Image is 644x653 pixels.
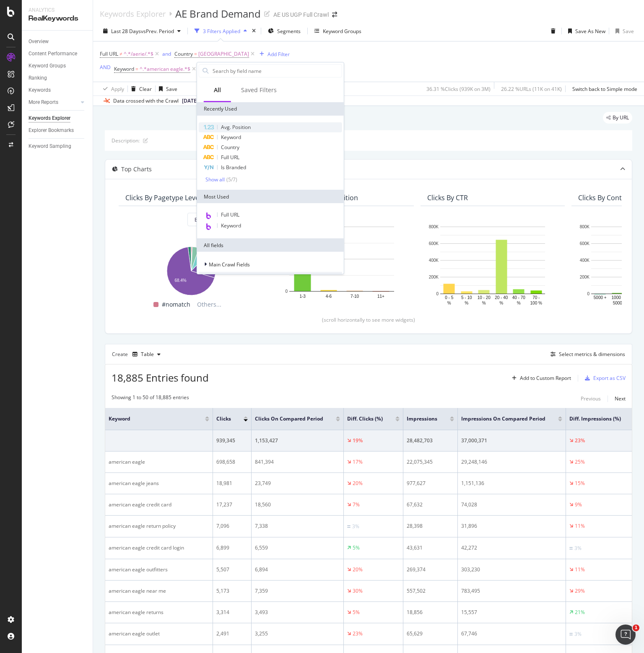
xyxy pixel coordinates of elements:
div: URLs [199,272,342,285]
a: Keywords Explorer [100,9,166,18]
div: Keyword Groups [29,62,66,70]
div: AE US UGP Full Crawl [273,10,329,19]
span: ≠ [119,50,122,57]
text: 40 - 70 [512,295,526,300]
div: american eagle jeans [109,480,209,487]
div: Create [112,348,164,361]
button: Segments [265,24,304,38]
div: 1,151,136 [461,480,562,487]
div: Show all [205,177,225,183]
div: Save [166,85,177,93]
div: 11% [575,522,585,530]
span: Country [174,50,193,57]
div: Recently Used [197,102,344,116]
div: Add to Custom Report [520,376,571,381]
div: Clicks By CTR [427,194,468,202]
button: Clear [128,82,152,95]
div: Top Charts [121,165,152,173]
text: 600K [429,241,439,246]
button: Export as CSV [582,372,626,385]
div: 17,237 [216,501,248,508]
div: 26.22 % URLs ( 11K on 41K ) [501,85,562,93]
text: 100 % [530,301,542,305]
span: Keyword [221,134,241,141]
a: Keyword Sampling [29,142,87,151]
div: Content Performance [29,49,77,58]
div: Description: [112,137,140,144]
div: 67,632 [407,501,454,508]
div: 25% [575,458,585,466]
text: % [482,301,486,305]
div: Ranking [29,74,47,83]
button: Select metrics & dimensions [547,349,625,359]
text: 400K [429,258,439,263]
div: 7,359 [255,587,340,595]
div: american eagle outlet [109,630,209,638]
div: Analytics [29,7,86,14]
span: vs Prev. Period [141,28,174,35]
span: [GEOGRAPHIC_DATA] [198,48,249,60]
div: 29% [575,587,585,595]
a: Overview [29,37,87,46]
text: 800K [580,225,590,229]
div: 18,981 [216,480,248,487]
svg: A chart. [427,222,558,307]
div: 42,272 [461,544,562,552]
img: Equal [569,547,573,550]
div: All fields [197,238,344,252]
div: 31,896 [461,522,562,530]
button: 3 Filters Applied [191,24,250,38]
span: By: pagetype Level 1 [195,216,242,223]
div: american eagle [109,458,209,466]
span: Clicks On Compared Period [255,415,323,423]
iframe: Intercom live chat [615,625,636,645]
div: 9% [575,501,582,508]
button: Next [615,394,626,404]
div: 20% [353,566,363,573]
div: 3,314 [216,609,248,616]
div: 20% [353,480,363,487]
div: AND [100,64,111,71]
div: legacy label [603,112,632,124]
div: 36.31 % Clicks ( 939K on 3M ) [426,85,491,93]
div: Table [141,352,154,357]
text: 0 - 5 [445,295,453,300]
div: 3% [574,545,582,552]
span: Keyword [109,415,192,423]
div: american eagle return policy [109,522,209,530]
div: Keywords Explorer [29,114,70,123]
div: Keyword Groups [323,28,361,35]
span: Last 28 Days [111,28,141,35]
div: american eagle credit card login [109,544,209,552]
div: 18,560 [255,501,340,508]
div: 5% [353,544,360,552]
div: 3,493 [255,609,340,616]
text: 200K [580,275,590,279]
div: 5,507 [216,566,248,573]
text: 5 - 10 [461,295,472,300]
div: Data crossed with the Crawl [113,97,179,105]
span: ^.*/aerie/.*$ [124,48,153,60]
span: Others... [194,299,225,310]
button: Keyword Groups [311,24,365,38]
div: 698,658 [216,458,248,466]
div: Previous [581,395,601,402]
div: 23% [353,630,363,638]
div: 5,173 [216,587,248,595]
input: Search by field name [212,65,342,77]
div: 6,899 [216,544,248,552]
div: 17% [353,458,363,466]
div: Keywords [29,86,51,95]
div: 23,749 [255,480,340,487]
span: Impressions [407,415,437,423]
div: 269,374 [407,566,454,573]
a: Keywords [29,86,87,95]
button: Add to Custom Report [509,372,571,385]
div: (scroll horizontally to see more widgets) [115,316,622,323]
div: 2,491 [216,630,248,638]
div: A chart. [276,222,407,304]
text: 4-6 [326,294,332,298]
button: and [162,50,171,58]
div: Clicks By pagetype Level 1 [125,194,206,202]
